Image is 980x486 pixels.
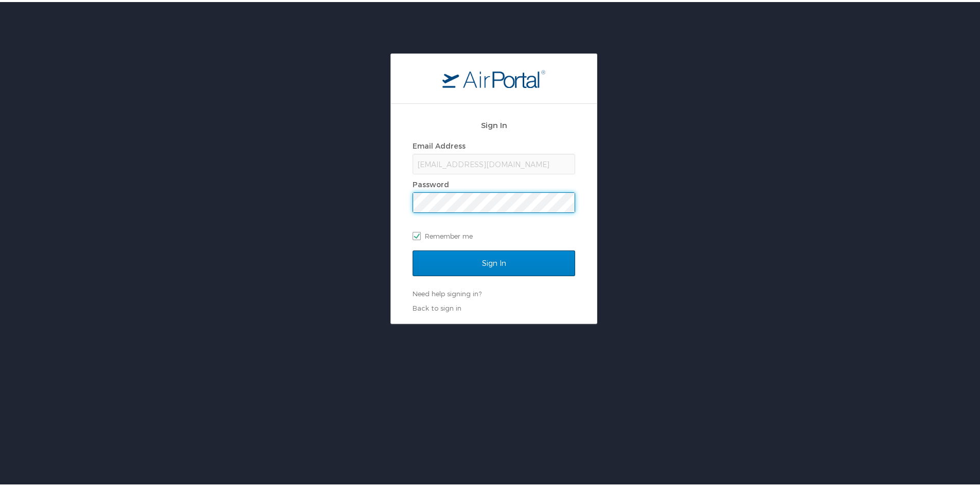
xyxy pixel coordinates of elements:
label: Remember me [413,226,575,242]
a: Need help signing in? [413,287,482,296]
label: Email Address [413,139,466,148]
label: Password [413,178,449,187]
h2: Sign In [413,117,575,129]
img: logo [442,67,545,86]
a: Back to sign in [413,302,461,310]
input: Sign In [413,248,575,274]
